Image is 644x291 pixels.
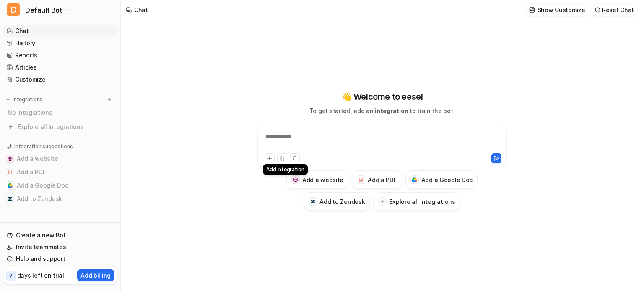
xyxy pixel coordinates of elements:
a: Articles [3,62,117,73]
div: Chat [134,5,148,14]
a: Customize [3,74,117,85]
a: Help and support [3,253,117,265]
span: Default Bot [25,4,62,16]
p: To get started, add an to train the bot. [309,106,454,115]
h3: Add to Zendesk [319,197,365,206]
button: Add a websiteAdd a website [286,170,348,189]
p: Integrations [13,96,42,103]
p: 👋 Welcome to eesel [341,90,423,103]
p: 7 [9,272,13,280]
span: integration [375,107,408,114]
img: Add a website [293,177,299,183]
img: customize [529,7,535,13]
img: Add a Google Doc [8,183,13,188]
button: Explore all integrations [373,192,460,211]
button: Add a websiteAdd a website [3,152,117,165]
button: Add to ZendeskAdd to Zendesk [3,192,117,206]
button: Add a Google DocAdd a Google Doc [405,170,478,189]
div: Add Integration [263,164,308,175]
img: reset [595,7,600,13]
button: Reset Chat [592,4,637,16]
a: Explore all integrations [3,121,117,133]
img: Add a PDF [358,177,364,182]
button: Add billing [77,269,114,281]
img: Add a Google Doc [412,177,417,182]
button: Add a Google DocAdd a Google Doc [3,179,117,192]
img: expand menu [5,97,11,103]
img: menu_add.svg [106,97,112,103]
a: History [3,37,117,49]
img: explore all integrations [7,123,15,131]
img: Add a website [8,156,13,161]
p: Add billing [80,271,111,280]
button: Add a PDFAdd a PDF [3,165,117,179]
h3: Add a PDF [368,175,397,184]
h3: Add a Google Doc [421,175,473,184]
button: Show Customize [527,4,589,16]
div: No integrations [5,106,117,119]
h3: Explore all integrations [389,197,455,206]
span: D [7,3,20,16]
a: Reports [3,49,117,61]
a: Invite teammates [3,241,117,253]
p: days left on trial [17,271,64,280]
button: Add a PDFAdd a PDF [352,170,402,189]
p: Show Customize [538,5,585,14]
p: Integration suggestions [14,143,73,150]
img: Add a PDF [8,170,13,175]
button: Integrations [3,95,45,104]
img: Add to Zendesk [310,199,316,204]
img: Add to Zendesk [8,196,13,201]
h3: Add a website [302,175,343,184]
a: Create a new Bot [3,229,117,241]
button: Add to ZendeskAdd to Zendesk [304,192,370,211]
span: Explore all integrations [18,120,114,134]
a: Chat [3,25,117,37]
